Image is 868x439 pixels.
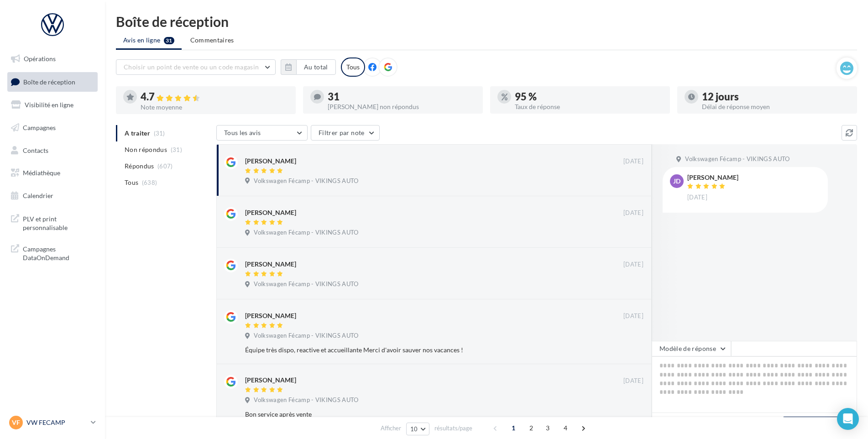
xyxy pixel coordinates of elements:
span: Non répondus [125,145,167,154]
div: [PERSON_NAME] [687,174,738,181]
div: Taux de réponse [515,104,663,110]
span: Visibilité en ligne [25,101,73,109]
a: Opérations [5,49,99,68]
button: Au total [281,59,336,75]
span: Médiathèque [23,169,60,177]
span: Campagnes DataOnDemand [23,243,94,262]
span: [DATE] [623,261,643,269]
div: [PERSON_NAME] [245,208,296,217]
a: VF VW FECAMP [7,414,98,431]
span: 10 [410,425,418,433]
div: 4.7 [141,92,288,102]
span: 3 [540,421,555,435]
span: Choisir un point de vente ou un code magasin [124,63,259,71]
div: Boîte de réception [116,15,857,28]
a: Campagnes [5,118,99,137]
div: [PERSON_NAME] [245,260,296,269]
a: Visibilité en ligne [5,95,99,115]
button: Choisir un point de vente ou un code magasin [116,59,276,75]
span: 2 [524,421,539,435]
span: Répondus [125,162,154,171]
div: [PERSON_NAME] [245,376,296,385]
a: Boîte de réception [5,72,99,92]
button: 10 [406,423,429,435]
a: PLV et print personnalisable [5,209,99,236]
div: [PERSON_NAME] [245,157,296,166]
div: [PERSON_NAME] [245,311,296,320]
div: Tous [341,57,365,77]
span: résultats/page [434,424,472,433]
span: Volkswagen Fécamp - VIKINGS AUTO [254,396,358,404]
a: Calendrier [5,186,99,205]
span: Volkswagen Fécamp - VIKINGS AUTO [254,332,358,340]
span: Volkswagen Fécamp - VIKINGS AUTO [254,280,358,288]
a: Médiathèque [5,163,99,183]
span: (638) [142,179,157,186]
span: Opérations [24,55,56,63]
p: VW FECAMP [26,418,87,427]
div: Note moyenne [141,104,288,110]
span: Volkswagen Fécamp - VIKINGS AUTO [685,155,790,163]
span: [DATE] [687,193,707,202]
span: (31) [171,146,182,153]
div: Équipe très dispo, reactive et accueillante Merci d'avoir sauver nos vacances ! [245,345,584,355]
span: [DATE] [623,312,643,320]
span: [DATE] [623,157,643,166]
span: PLV et print personnalisable [23,213,94,232]
span: Tous [125,178,138,187]
div: Délai de réponse moyen [702,104,850,110]
a: Campagnes DataOnDemand [5,239,99,266]
span: 1 [506,421,521,435]
button: Modèle de réponse [652,341,731,356]
span: Calendrier [23,192,53,199]
span: Campagnes [23,124,56,131]
span: Afficher [381,424,401,433]
button: Au total [296,59,336,75]
span: VF [12,418,20,427]
span: Volkswagen Fécamp - VIKINGS AUTO [254,177,358,185]
span: Commentaires [190,36,234,44]
a: Contacts [5,141,99,160]
div: Open Intercom Messenger [837,408,859,430]
span: (607) [157,162,173,170]
span: JD [673,177,680,186]
div: Bon service après vente [245,410,584,419]
span: [DATE] [623,377,643,385]
span: 4 [558,421,573,435]
span: Tous les avis [224,129,261,136]
div: 31 [328,92,476,102]
div: 95 % [515,92,663,102]
span: Volkswagen Fécamp - VIKINGS AUTO [254,229,358,237]
span: Contacts [23,146,48,154]
div: [PERSON_NAME] non répondus [328,104,476,110]
button: Filtrer par note [311,125,380,141]
button: Tous les avis [216,125,308,141]
div: 12 jours [702,92,850,102]
span: [DATE] [623,209,643,217]
span: Boîte de réception [23,78,75,85]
